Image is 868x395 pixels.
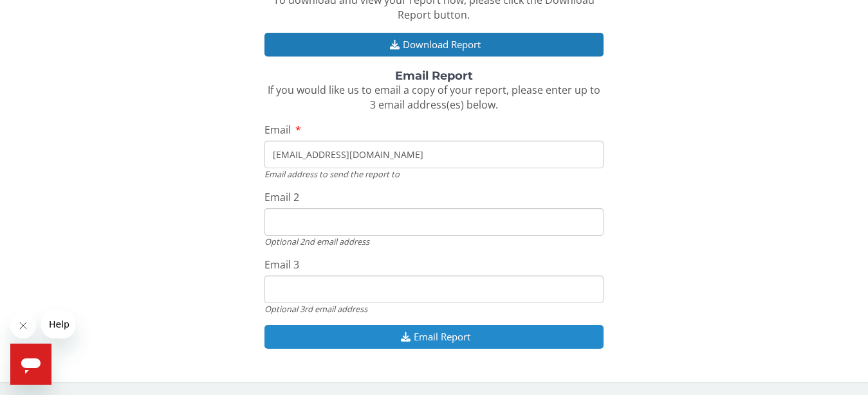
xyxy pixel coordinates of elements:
[395,69,473,83] strong: Email Report
[264,33,604,57] button: Download Report
[264,303,604,315] div: Optional 3rd email address
[41,310,75,338] iframe: Message from company
[264,123,291,137] span: Email
[264,258,299,272] span: Email 3
[264,236,604,247] div: Optional 2nd email address
[264,190,299,204] span: Email 2
[10,313,36,338] iframe: Close message
[264,168,604,180] div: Email address to send the report to
[10,344,51,385] iframe: Button to launch messaging window
[268,83,600,112] span: If you would like us to email a copy of your report, please enter up to 3 email address(es) below.
[264,325,604,349] button: Email Report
